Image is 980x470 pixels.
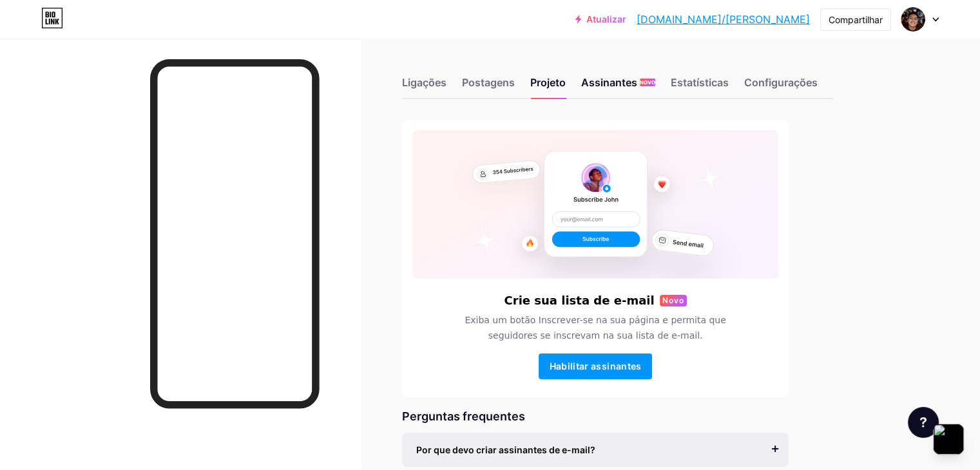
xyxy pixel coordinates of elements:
[662,296,684,305] font: Novo
[550,361,642,371] font: Habilitar assinantes
[581,76,637,89] font: Assinantes
[402,409,525,423] font: Perguntas frequentes
[530,76,566,89] font: Projeto
[637,13,810,26] font: [DOMAIN_NAME]/[PERSON_NAME]
[901,7,925,32] img: antonini
[462,76,515,89] font: Postagens
[829,14,883,25] font: Compartilhar
[637,12,810,27] a: [DOMAIN_NAME]/[PERSON_NAME]
[402,76,447,89] font: Ligações
[640,79,655,86] font: NOVO
[465,315,725,341] font: Exiba um botão Inscrever-se na sua página e permita que seguidores se inscrevam na sua lista de e...
[744,76,818,89] font: Configurações
[416,444,595,455] font: Por que devo criar assinantes de e-mail?
[586,14,626,24] font: Atualizar
[504,294,654,307] font: Crie sua lista de e-mail
[671,76,729,89] font: Estatísticas
[539,353,652,379] button: Habilitar assinantes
